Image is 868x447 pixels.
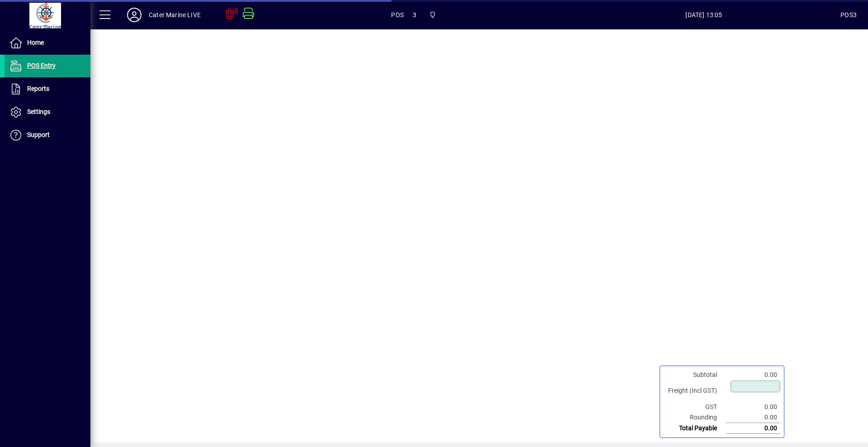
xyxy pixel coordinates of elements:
span: POS Entry [27,62,56,69]
span: Settings [27,108,50,115]
span: [DATE] 13:05 [567,8,840,22]
td: Total Payable [664,423,726,434]
a: Settings [5,101,90,123]
td: 0.00 [726,423,780,434]
a: Reports [5,78,90,100]
td: Freight (Incl GST) [664,380,726,402]
span: Support [27,131,50,138]
span: Home [27,39,44,46]
span: POS [391,8,404,22]
a: Home [5,32,90,54]
button: Profile [120,7,149,23]
td: Rounding [664,412,726,423]
span: 3 [413,8,416,22]
td: GST [664,402,726,412]
td: 0.00 [726,412,780,423]
td: 0.00 [726,370,780,380]
div: Cater Marine LIVE [149,8,201,22]
td: Subtotal [664,370,726,380]
span: Reports [27,85,49,92]
td: 0.00 [726,402,780,412]
div: POS3 [840,8,857,22]
a: Support [5,124,90,146]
